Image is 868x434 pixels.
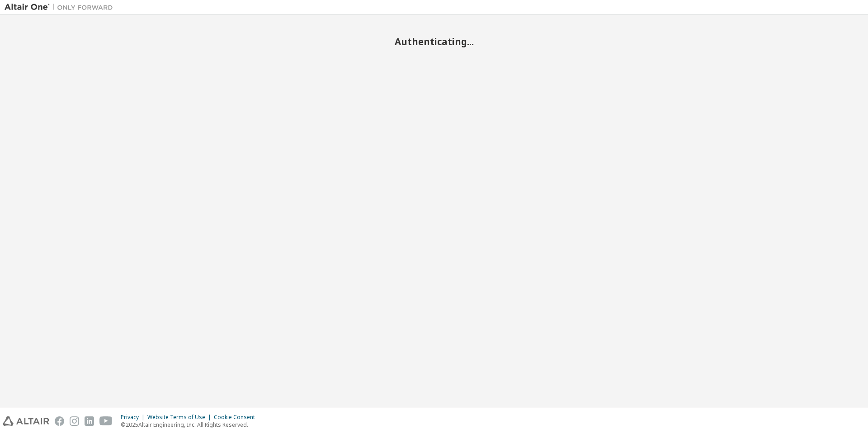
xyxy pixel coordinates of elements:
[5,36,863,47] h2: Authenticating...
[121,414,147,421] div: Privacy
[121,421,260,429] p: © 2025 Altair Engineering, Inc. All Rights Reserved.
[3,416,49,426] img: altair_logo.svg
[5,3,118,12] img: Altair One
[99,416,113,426] img: youtube.svg
[214,414,260,421] div: Cookie Consent
[85,416,94,426] img: linkedin.svg
[147,414,214,421] div: Website Terms of Use
[55,416,64,426] img: facebook.svg
[70,416,79,426] img: instagram.svg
